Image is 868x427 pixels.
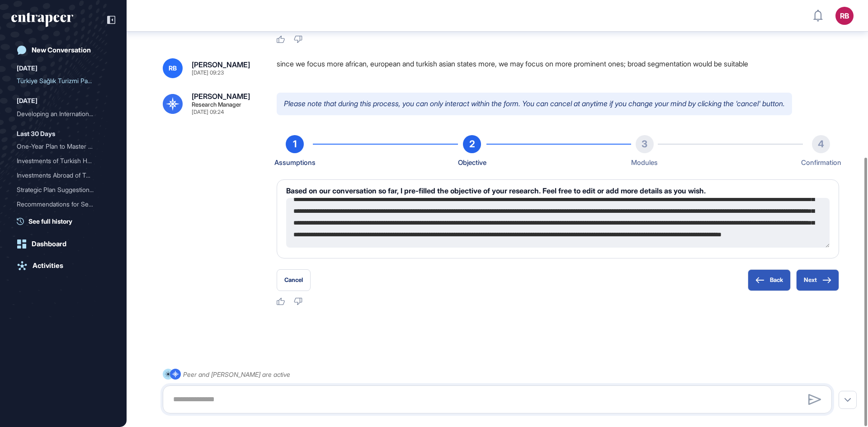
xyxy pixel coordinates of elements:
[812,135,830,153] div: 4
[277,58,839,78] div: since we focus more african, european and turkish asian states more, we may focus on more promine...
[748,269,791,291] button: Back
[17,168,103,183] div: Investments Abroad of Tur...
[17,95,38,106] div: [DATE]
[274,157,316,169] div: Assumptions
[801,157,841,169] div: Confirmation
[169,65,177,72] span: RB
[32,46,91,54] div: New Conversation
[192,70,224,75] div: [DATE] 09:23
[17,74,103,88] div: Türkiye Sağlık Turizmi Pa...
[17,139,103,154] div: One-Year Plan to Master E...
[17,139,110,154] div: One-Year Plan to Master Edge AI for a Team of Developers
[17,107,110,121] div: Developing an International Expansion Strategy for MedicalPoint in Health Tourism
[277,269,311,291] button: Cancel
[286,187,830,194] h6: Based on our conversation so far, I pre-filled the objective of your research. Feel free to edit ...
[17,74,110,88] div: Türkiye Sağlık Turizmi Pazar Analizi: Hedef Ülkeler, Talep Artışı ve Rekabetçi Pozisyon
[192,93,250,100] div: [PERSON_NAME]
[192,61,250,68] div: [PERSON_NAME]
[17,154,110,168] div: Investments of Turkish Healthcare Groups Abroad and Their Target Countries
[458,157,486,169] div: Objective
[11,235,115,253] a: Dashboard
[192,102,241,108] div: Research Manager
[11,257,115,275] a: Activities
[17,63,38,74] div: [DATE]
[28,216,72,226] span: See full history
[17,197,103,211] div: Recommendations for Secto...
[32,240,66,248] div: Dashboard
[11,13,73,27] div: entrapeer-logo
[33,262,63,270] div: Activities
[636,135,654,153] div: 3
[631,157,658,169] div: Modules
[17,128,55,139] div: Last 30 Days
[17,183,110,197] div: Strategic Plan Suggestions for Company: Vision, Mission, Values, and KPI Metrics
[796,269,839,291] button: Next
[11,41,115,59] a: New Conversation
[17,216,115,226] a: See full history
[17,107,103,121] div: Developing an Internation...
[835,7,854,25] button: RB
[277,93,792,115] p: Please note that during this process, you can only interact within the form. You can cancel at an...
[192,109,224,115] div: [DATE] 09:24
[183,369,290,380] div: Peer and [PERSON_NAME] are active
[17,168,110,183] div: Investments Abroad of Turkish Healthcare Groups and Their Target Countries
[463,135,481,153] div: 2
[286,135,304,153] div: 1
[17,183,103,197] div: Strategic Plan Suggestion...
[17,197,110,211] div: Recommendations for Sector Analysis Tracking
[17,154,103,168] div: Investments of Turkish He...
